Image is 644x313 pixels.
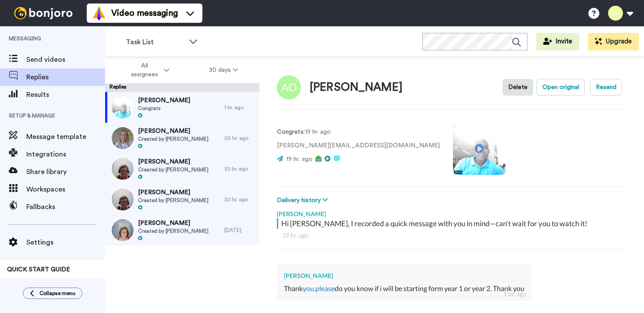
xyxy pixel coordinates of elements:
button: Upgrade [588,33,639,50]
a: [PERSON_NAME]Congrats1 hr. ago [105,92,259,123]
span: Settings [26,237,105,248]
span: QUICK START GUIDE [7,267,70,273]
div: 1 hr. ago [503,290,526,299]
button: All assignees [107,58,189,82]
button: Resend [590,79,622,96]
button: Delivery history [277,196,330,205]
a: you.please [303,284,335,292]
button: Collapse menu [23,288,82,299]
button: Invite [536,33,579,50]
div: 1 hr. ago [224,104,255,111]
span: [PERSON_NAME] [138,157,209,166]
div: Replies [105,83,259,92]
img: 272171ea-6837-4f31-ac15-72273516540c-thumb.jpg [112,219,134,241]
a: [PERSON_NAME]Created by [PERSON_NAME]22 hr. ago [105,153,259,184]
div: Thank do you know if i will be starting form year 1 or year 2. Thank you [284,284,524,294]
span: [PERSON_NAME] [138,219,209,228]
img: vm-color.svg [92,6,106,20]
div: 20 hr. ago [224,135,255,142]
span: Created by [PERSON_NAME] [138,135,209,142]
button: 30 days [189,62,258,78]
img: e4621a27-40dd-443c-a21c-4c469c03d70e-thumb.jpg [112,189,134,210]
a: [PERSON_NAME]Created by [PERSON_NAME][DATE] [105,215,259,245]
span: All assignees [127,61,162,79]
span: Fallbacks [26,202,105,212]
span: [PERSON_NAME] [138,96,190,105]
span: 60% [7,277,18,285]
span: Created by [PERSON_NAME] [138,197,209,204]
div: 19 hr. ago [282,231,621,240]
span: Share library [26,167,105,177]
button: Open original [537,79,585,96]
img: bj-logo-header-white.svg [11,7,76,19]
img: 75ede844-e2e9-4151-9286-92490e04c588-thumb.jpg [112,127,134,149]
img: Image of Aaron Owusu [277,75,301,100]
span: Results [26,89,105,100]
span: Send videos [26,54,105,65]
span: Video messaging [111,7,178,19]
div: [DATE] [224,227,255,234]
div: [PERSON_NAME] [284,271,524,280]
button: Delete [502,79,533,96]
div: 22 hr. ago [224,165,255,172]
span: Replies [26,72,105,82]
img: 75364cf7-7557-4ced-9b0f-b146d891accc-thumb.jpg [112,96,134,118]
span: Workspaces [26,184,105,195]
span: [PERSON_NAME] [138,127,209,135]
strong: Congrats [277,129,304,135]
span: Message template [26,132,105,142]
span: Congrats [138,105,190,112]
p: [PERSON_NAME][EMAIL_ADDRESS][DOMAIN_NAME] [277,141,440,150]
span: Created by [PERSON_NAME] [138,166,209,173]
img: 50435317-875b-43aa-ad16-f3ebc6ec1342-thumb.jpg [112,158,134,180]
div: Hi [PERSON_NAME], I recorded a quick message with you in mind—can’t wait for you to watch it! [281,218,624,229]
div: [PERSON_NAME] [277,205,626,218]
span: 19 hr. ago [286,156,312,162]
a: [PERSON_NAME]Created by [PERSON_NAME]22 hr. ago [105,184,259,215]
p: : 19 hr. ago [277,128,440,137]
span: [PERSON_NAME] [138,188,209,197]
div: [PERSON_NAME] [310,81,403,94]
span: Task List [126,37,184,47]
span: Integrations [26,149,105,160]
a: [PERSON_NAME]Created by [PERSON_NAME]20 hr. ago [105,123,259,153]
span: Created by [PERSON_NAME] [138,228,209,235]
div: 22 hr. ago [224,196,255,203]
span: Collapse menu [39,290,75,297]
